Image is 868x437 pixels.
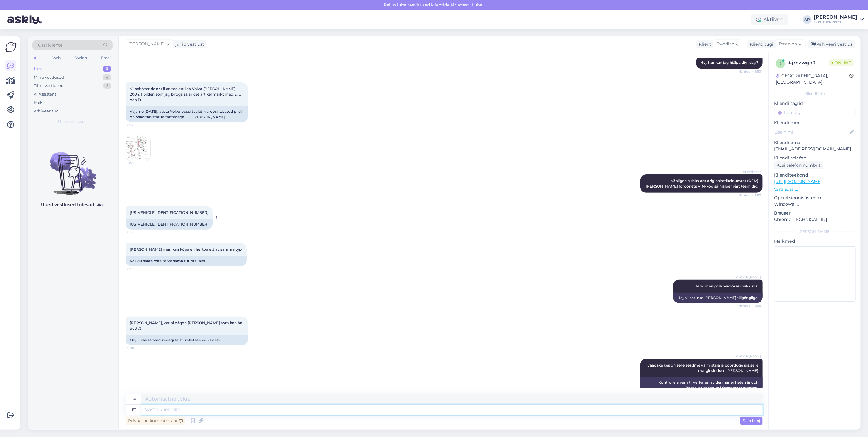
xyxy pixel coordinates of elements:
span: 8:57 [128,161,151,165]
p: Kliendi nimi [774,120,856,126]
img: No chats [28,141,118,196]
div: AI Assistent [34,91,56,97]
span: Vänligen skicka oss originalartikelnumret (OEM) [PERSON_NAME] fordonets VIN-kod så hjälper vårt t... [646,178,759,188]
img: Attachment [126,136,150,161]
span: vaadake kes on selle seadme valmistaja ja pöörduge siis selle margiesinduse [PERSON_NAME] [648,363,759,373]
div: Hej, vi har inte [PERSON_NAME] tillgängliga. [673,293,763,303]
p: Kliendi email [774,139,856,146]
input: Lisa nimi [774,129,849,135]
span: Luba [470,2,484,8]
span: 8:57 [127,123,150,127]
span: [PERSON_NAME] man kan köpa en hel toalett av samma typ. [130,247,242,252]
div: [US_VEHICLE_IDENTIFICATION_NUMBER] [126,219,213,230]
div: All [32,54,39,62]
div: Email [100,54,113,62]
div: Web [51,54,62,62]
span: j [780,61,781,66]
span: [PERSON_NAME] [735,275,761,279]
span: [PERSON_NAME] [128,41,165,47]
p: Klienditeekond [774,172,856,178]
span: 8:58 [127,230,150,234]
span: 9:00 [127,346,150,350]
span: [US_VEHICLE_IDENTIFICATION_NUMBER] [130,210,209,215]
div: Vajame [DATE]. aasta Volvo bussi tualeti varuosi. Lisatud pildil on osad tähistatud tähtedega E, ... [126,106,248,122]
span: Swedish [716,41,734,47]
div: Tiimi vestlused [34,83,64,89]
div: Küsi telefoninumbrit [774,161,823,169]
div: 5 [103,83,111,89]
div: Arhiveeritud [34,108,59,114]
span: Hej, hur kan jag hjälpa dig idag? [700,60,758,65]
div: juhib vestlust [173,41,204,47]
div: Kontrollera vem tillverkaren av den här enheten är och kontakta sedan märkesrepresentanten. [640,377,763,393]
div: [PERSON_NAME] [814,15,858,20]
span: Estonian [779,41,797,47]
p: Brauser [774,210,856,216]
div: Kõik [34,100,43,106]
img: Askly Logo [5,41,17,53]
p: Vaata edasi ... [774,187,856,192]
p: Kliendi telefon [774,155,856,161]
p: Kliendi tag'id [774,100,856,107]
span: Online [829,59,854,66]
span: tere. meil pole neid osasi pakkuda. [696,284,758,288]
div: sv [132,394,136,404]
p: Operatsioonisüsteem [774,195,856,201]
span: Uued vestlused [58,119,87,124]
span: Otsi kliente [38,42,62,48]
div: [PERSON_NAME] [774,229,856,234]
div: Uus [34,66,42,72]
div: 4 [103,74,111,81]
div: Klient [696,41,711,47]
span: AI Assistent [738,169,761,174]
div: [GEOGRAPHIC_DATA], [GEOGRAPHIC_DATA] [776,73,850,85]
div: Kliendi info [774,91,856,97]
span: Vi behöver delar till en toalett i en Volvo [PERSON_NAME] 2004. I bilden som jag bifoga så är det... [130,86,242,102]
span: Saada [742,418,760,424]
span: Nähtud ✓ 8:58 [738,303,761,308]
div: Arhiveeri vestlus [808,40,855,48]
a: [URL][DOMAIN_NAME] [774,179,822,184]
span: [PERSON_NAME] [735,354,761,359]
p: Chrome [TECHNICAL_ID] [774,216,856,223]
span: 8:58 [127,267,150,271]
div: AP [803,15,812,24]
span: [PERSON_NAME], vet ni någon [PERSON_NAME] som kan ha detta? [130,321,243,331]
div: 0 [103,66,111,72]
a: [PERSON_NAME]BusTruckParts [814,15,864,25]
div: Minu vestlused [34,74,64,81]
p: [EMAIL_ADDRESS][DOMAIN_NAME] [774,146,856,152]
span: Nähtud ✓ 8:53 [738,69,761,74]
p: Uued vestlused tulevad siia. [41,202,104,208]
div: # jrnzwga3 [789,59,829,66]
div: Privaatne kommentaar [126,417,185,425]
div: et [132,405,136,415]
div: Olgu, kas sa tead kedagi teist, kellel see võiks olla? [126,335,248,345]
p: Märkmed [774,238,856,245]
span: Nähtud ✓ 8:57 [738,193,761,198]
p: Windows 10 [774,201,856,207]
input: Lisa tag [774,108,856,117]
div: Aktiivne [751,14,788,25]
div: Klienditugi [747,41,773,47]
div: Või kui saate osta terve sama tüüpi tualeti. [126,256,247,266]
div: BusTruckParts [814,20,858,25]
div: Socials [73,54,88,62]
